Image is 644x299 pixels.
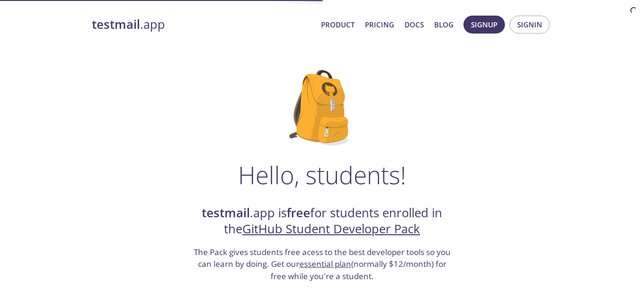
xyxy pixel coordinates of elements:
h3: The Pack gives students free acess to the best developer tools so you can learn by doing. Get our... [192,246,452,282]
a: essential plan [299,258,351,269]
h1: Hello, students! [238,161,406,189]
img: github-student-backpack.png [289,70,355,145]
a: testmail.app [92,17,314,33]
span: Signup [471,18,497,31]
a: Docs [405,18,424,31]
span: Signin [517,18,542,31]
strong: testmail [202,205,250,221]
h2: .app is for students enrolled in the [192,205,452,238]
a: Pricing [365,18,394,31]
a: Product [321,18,355,31]
a: GitHub Student Developer Pack [242,221,420,237]
button: Signin [510,16,550,34]
strong: free [287,205,310,221]
button: Signup [463,16,505,34]
strong: testmail [92,16,140,33]
a: Blog [434,18,454,31]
